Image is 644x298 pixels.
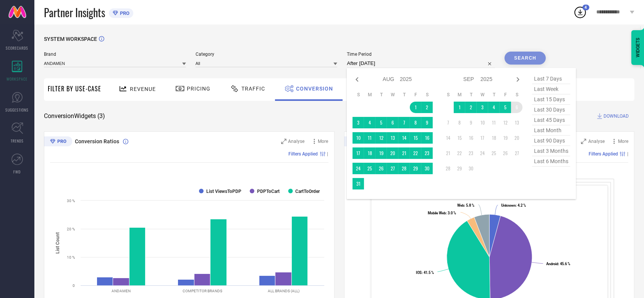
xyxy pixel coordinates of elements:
th: Monday [364,92,375,98]
td: Sun Aug 03 2025 [353,117,364,128]
td: Fri Aug 29 2025 [410,163,421,174]
td: Sat Sep 20 2025 [511,132,523,144]
span: TRENDS [11,138,24,144]
text: ANDAMEN [112,289,131,293]
td: Sat Sep 13 2025 [511,117,523,128]
span: Conversion Ratios [75,138,119,144]
td: Thu Sep 11 2025 [488,117,500,128]
text: : 45.6 % [546,262,570,266]
text: 30 % [67,199,75,203]
span: last 45 days [532,115,570,125]
span: Analyse [588,139,605,144]
td: Mon Sep 15 2025 [454,132,465,144]
text: 0 [73,283,75,288]
td: Wed Sep 24 2025 [477,147,488,159]
td: Sat Aug 16 2025 [421,132,433,144]
td: Wed Sep 03 2025 [477,102,488,113]
text: : 3.0 % [428,211,456,215]
text: 20 % [67,227,75,231]
td: Mon Sep 29 2025 [454,163,465,174]
td: Thu Aug 14 2025 [398,132,410,144]
td: Thu Sep 25 2025 [488,147,500,159]
span: Filters Applied [289,151,318,157]
th: Wednesday [387,92,398,98]
td: Wed Sep 10 2025 [477,117,488,128]
td: Sun Sep 28 2025 [442,163,454,174]
th: Thursday [398,92,410,98]
span: Category [196,52,338,57]
span: More [618,139,628,144]
td: Thu Sep 04 2025 [488,102,500,113]
td: Tue Sep 30 2025 [465,163,477,174]
span: FWD [14,169,21,175]
td: Sat Aug 02 2025 [421,102,433,113]
input: Select time period [347,59,495,68]
tspan: Mobile Web [428,211,446,215]
text: List ViewsToPDP [206,189,241,194]
text: CartToOrder [296,189,320,194]
td: Wed Sep 17 2025 [477,132,488,144]
div: Premium [344,136,372,148]
span: SCORECARDS [6,45,29,51]
tspan: IOS [416,270,421,275]
span: Brand [44,52,186,57]
td: Fri Aug 01 2025 [410,102,421,113]
text: 10 % [67,255,75,259]
span: Filter By Use-Case [48,84,101,93]
span: More [318,139,328,144]
td: Thu Aug 07 2025 [398,117,410,128]
td: Sat Aug 23 2025 [421,147,433,159]
th: Friday [500,92,511,98]
td: Fri Aug 15 2025 [410,132,421,144]
svg: Zoom [281,139,286,144]
td: Fri Sep 12 2025 [500,117,511,128]
span: last 30 days [532,105,570,115]
div: Premium [44,136,72,148]
th: Saturday [511,92,523,98]
span: Conversion Widgets ( 3 ) [44,112,105,120]
td: Tue Sep 09 2025 [465,117,477,128]
tspan: Web [457,203,464,207]
td: Sun Aug 10 2025 [353,132,364,144]
span: Time Period [347,52,495,57]
div: Previous month [353,75,362,84]
span: Traffic [241,86,265,92]
td: Mon Sep 22 2025 [454,147,465,159]
td: Tue Sep 02 2025 [465,102,477,113]
td: Mon Aug 04 2025 [364,117,375,128]
th: Tuesday [375,92,387,98]
svg: Zoom [581,139,586,144]
span: SYSTEM WORKSPACE [44,36,97,42]
th: Tuesday [465,92,477,98]
td: Mon Aug 18 2025 [364,147,375,159]
text: PDPToCart [257,189,280,194]
td: Mon Aug 25 2025 [364,163,375,174]
td: Tue Aug 12 2025 [375,132,387,144]
th: Sunday [442,92,454,98]
td: Sun Sep 07 2025 [442,117,454,128]
td: Sat Sep 06 2025 [511,102,523,113]
span: Partner Insights [44,5,105,20]
td: Mon Sep 01 2025 [454,102,465,113]
text: : 5.8 % [457,203,474,207]
text: : 4.2 % [501,204,526,208]
span: last 7 days [532,74,570,84]
span: | [627,151,628,157]
td: Fri Aug 22 2025 [410,147,421,159]
td: Mon Aug 11 2025 [364,132,375,144]
td: Sat Sep 27 2025 [511,147,523,159]
span: PRO [118,10,129,16]
text: ALL BRANDS (ALL) [268,289,299,293]
span: last 6 months [532,156,570,167]
tspan: List Count [55,232,60,254]
span: WORKSPACE [7,76,28,82]
span: last week [532,84,570,94]
td: Thu Aug 21 2025 [398,147,410,159]
th: Saturday [421,92,433,98]
td: Tue Aug 26 2025 [375,163,387,174]
td: Tue Sep 16 2025 [465,132,477,144]
tspan: Android [546,262,558,266]
span: 4 [585,5,587,10]
td: Tue Aug 19 2025 [375,147,387,159]
th: Wednesday [477,92,488,98]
